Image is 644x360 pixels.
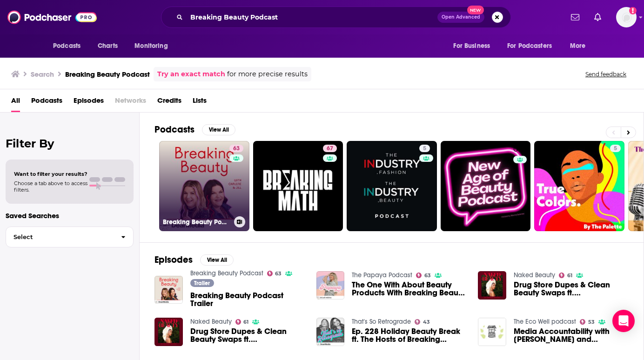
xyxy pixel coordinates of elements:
a: Credits [157,93,181,112]
a: Naked Beauty [190,318,232,326]
p: Saved Searches [6,211,134,220]
a: 5 [610,145,621,152]
a: Show notifications dropdown [590,9,605,25]
a: Breaking Beauty Podcast [190,269,263,277]
span: Open Advanced [442,15,480,20]
button: View All [200,254,234,266]
button: open menu [128,37,180,55]
img: Podchaser - Follow, Share and Rate Podcasts [7,8,97,26]
a: Charts [92,37,123,55]
a: 63 [267,271,282,276]
a: Episodes [74,93,104,112]
img: Ep. 228 Holiday Beauty Break ft. The Hosts of Breaking Beauty Podcast [316,318,345,346]
h3: Breaking Beauty Podcast [163,218,230,226]
a: All [11,93,20,112]
span: 61 [243,320,248,324]
button: open menu [447,37,502,55]
a: The Papaya Podcast [352,271,412,279]
a: 67 [323,145,337,152]
a: Show notifications dropdown [567,9,583,25]
h3: Breaking Beauty Podcast [65,70,150,79]
button: View All [202,124,235,135]
svg: Add a profile image [629,7,637,14]
a: Media Accountability with Jill and Carlene from the Breaking Beauty Podcast [514,327,629,343]
button: Send feedback [583,70,629,78]
img: Drug Store Dupes & Clean Beauty Swaps ft. Jill Dunn & Carlene Higgins of the Breaking Beauty Podcast [478,271,506,300]
h2: Episodes [154,254,193,266]
div: Search podcasts, credits, & more... [161,7,511,28]
span: for more precise results [227,69,308,80]
a: 43 [415,319,430,325]
div: Open Intercom Messenger [612,310,635,332]
span: 67 [327,144,333,153]
span: 5 [614,144,617,153]
a: 53 [580,319,595,325]
span: Want to filter your results? [14,171,87,177]
a: Try an exact match [157,69,225,80]
a: 63Breaking Beauty Podcast [159,141,249,231]
a: Breaking Beauty Podcast Trailer [154,276,183,304]
span: 53 [588,320,595,324]
button: open menu [47,37,93,55]
button: open menu [501,37,565,55]
a: Lists [193,93,207,112]
a: 63 [416,273,431,278]
span: 63 [424,273,431,278]
span: Networks [115,93,146,112]
button: open menu [563,37,597,55]
a: That's So Retrograde [352,318,411,326]
span: 5 [423,144,426,153]
span: Drug Store Dupes & Clean Beauty Swaps ft. [PERSON_NAME] & [PERSON_NAME] of the Breaking Beauty Po... [514,281,629,297]
a: 61 [559,273,572,278]
span: Media Accountability with [PERSON_NAME] and [PERSON_NAME] from the Breaking Beauty Podcast [514,327,629,343]
a: The One With About Beauty Products With Breaking Beauty Podcast! [352,281,467,297]
span: 63 [275,272,282,276]
a: Naked Beauty [514,271,555,279]
a: 5 [534,141,624,231]
button: Select [6,227,134,247]
span: Charts [98,40,118,53]
img: The One With About Beauty Products With Breaking Beauty Podcast! [316,271,345,300]
h2: Filter By [6,137,134,150]
span: Logged in as alignPR [616,7,637,27]
span: Trailer [194,280,210,286]
span: For Podcasters [507,40,552,53]
span: For Business [453,40,490,53]
a: The Eco Well podcast [514,318,576,326]
span: 43 [423,320,430,324]
a: 63 [229,145,243,152]
a: 61 [235,319,249,325]
a: 5 [419,145,430,152]
a: 67 [253,141,343,231]
span: Drug Store Dupes & Clean Beauty Swaps ft. [PERSON_NAME] & [PERSON_NAME] of the Breaking Beauty Po... [190,327,305,343]
input: Search podcasts, credits, & more... [187,10,437,25]
div: 0 [513,145,527,227]
a: Podcasts [31,93,62,112]
img: Drug Store Dupes & Clean Beauty Swaps ft. Jill Dunn & Carlene Higgins of the Breaking Beauty Podcast [154,318,183,346]
img: Media Accountability with Jill and Carlene from the Breaking Beauty Podcast [478,318,506,346]
span: Choose a tab above to access filters. [14,180,87,193]
a: Drug Store Dupes & Clean Beauty Swaps ft. Jill Dunn & Carlene Higgins of the Breaking Beauty Podcast [514,281,629,297]
span: Podcasts [53,40,80,53]
span: More [570,40,586,53]
span: New [467,6,484,14]
button: Open AdvancedNew [437,12,484,23]
a: 0 [441,141,531,231]
a: Breaking Beauty Podcast Trailer [190,292,305,307]
span: Monitoring [134,40,168,53]
a: Ep. 228 Holiday Beauty Break ft. The Hosts of Breaking Beauty Podcast [352,327,467,343]
span: 63 [233,144,240,153]
h3: Search [31,70,54,79]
